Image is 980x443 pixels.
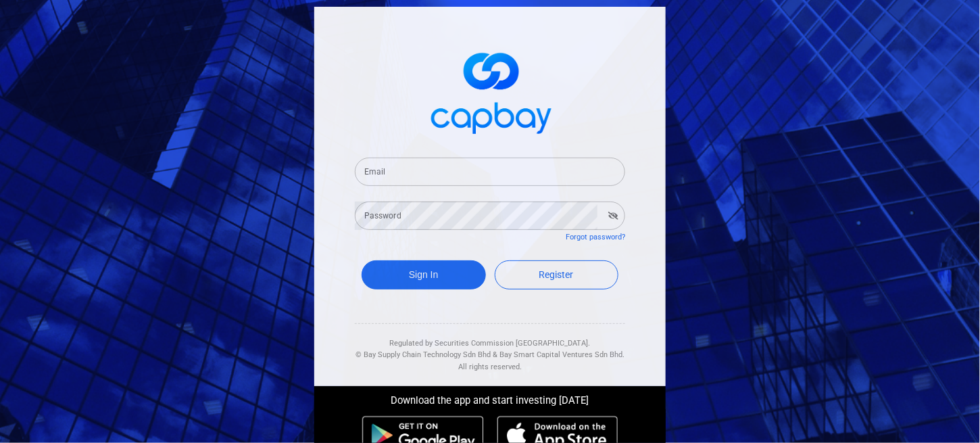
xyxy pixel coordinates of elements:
a: Forgot password? [566,233,625,241]
a: Register [495,260,619,289]
img: logo [422,41,558,141]
span: Bay Smart Capital Ventures Sdn Bhd. [499,350,624,359]
span: © Bay Supply Chain Technology Sdn Bhd [356,350,491,359]
span: Register [539,269,574,280]
div: Regulated by Securities Commission [GEOGRAPHIC_DATA]. & All rights reserved. [355,324,625,373]
div: Download the app and start investing [DATE] [304,386,676,409]
button: Sign In [362,260,486,289]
